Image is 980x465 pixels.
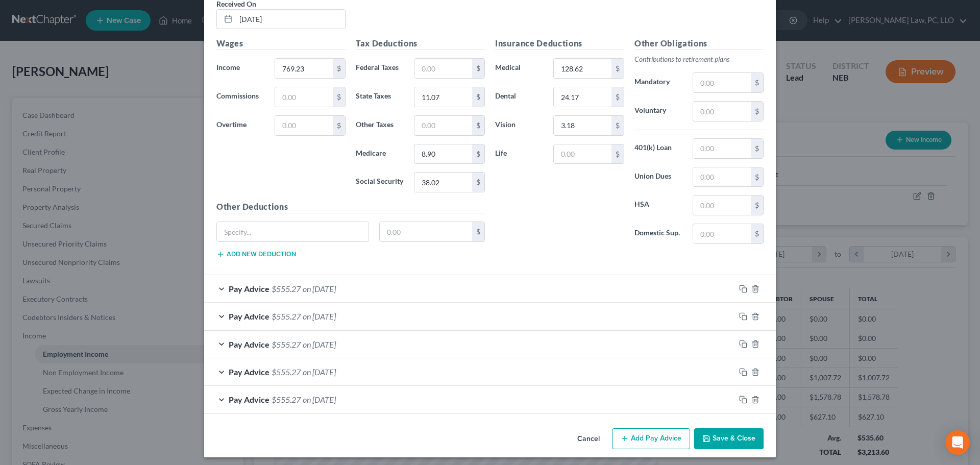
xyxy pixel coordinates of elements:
input: 0.00 [414,87,472,107]
div: $ [472,116,484,135]
input: 0.00 [275,87,333,107]
div: $ [611,144,624,164]
input: 0.00 [693,73,751,92]
div: $ [751,224,763,243]
input: 0.00 [554,116,611,135]
span: $555.27 [272,395,301,404]
button: Add Pay Advice [612,428,690,450]
div: Open Intercom Messenger [945,430,970,455]
span: Pay Advice [229,311,269,321]
span: on [DATE] [303,395,336,404]
label: Medicare [351,144,409,164]
label: State Taxes [351,87,409,107]
h5: Wages [216,37,346,50]
span: $555.27 [272,339,301,349]
span: on [DATE] [303,367,336,377]
span: Pay Advice [229,284,269,293]
div: $ [611,87,624,107]
h5: Insurance Deductions [495,37,624,50]
input: 0.00 [693,224,751,243]
div: $ [333,87,345,107]
div: $ [333,116,345,135]
h5: Tax Deductions [356,37,485,50]
input: 0.00 [693,139,751,158]
label: Social Security [351,172,409,192]
input: 0.00 [414,116,472,135]
label: Life [490,144,548,164]
span: on [DATE] [303,339,336,349]
input: 0.00 [554,144,611,164]
input: MM/DD/YYYY [236,10,345,29]
span: $555.27 [272,367,301,377]
input: 0.00 [554,59,611,78]
span: Pay Advice [229,367,269,377]
span: on [DATE] [303,284,336,293]
div: $ [333,59,345,78]
label: Dental [490,87,548,107]
span: $555.27 [272,284,301,293]
span: $555.27 [272,311,301,321]
input: 0.00 [554,87,611,107]
button: Cancel [569,429,608,450]
h5: Other Obligations [634,37,764,50]
div: $ [751,139,763,158]
span: Income [216,63,240,71]
div: $ [751,195,763,215]
input: 0.00 [380,222,473,241]
label: Mandatory [629,72,688,93]
button: Add new deduction [216,250,296,258]
input: 0.00 [693,195,751,215]
div: $ [751,167,763,187]
label: Commissions [211,87,269,107]
input: 0.00 [414,144,472,164]
div: $ [472,144,484,164]
label: 401(k) Loan [629,138,688,159]
input: 0.00 [275,116,333,135]
div: $ [472,87,484,107]
div: $ [751,102,763,121]
input: 0.00 [693,102,751,121]
label: Domestic Sup. [629,224,688,244]
div: $ [611,116,624,135]
p: Contributions to retirement plans [634,54,764,64]
h5: Other Deductions [216,201,485,213]
label: HSA [629,195,688,215]
div: $ [472,59,484,78]
label: Other Taxes [351,115,409,136]
label: Overtime [211,115,269,136]
span: Pay Advice [229,395,269,404]
label: Federal Taxes [351,58,409,79]
div: $ [751,73,763,92]
label: Medical [490,58,548,79]
div: $ [611,59,624,78]
label: Union Dues [629,167,688,187]
input: 0.00 [693,167,751,187]
div: $ [472,222,484,241]
label: Vision [490,115,548,136]
button: Save & Close [694,428,764,450]
input: Specify... [217,222,369,241]
input: 0.00 [414,59,472,78]
input: 0.00 [414,173,472,192]
div: $ [472,173,484,192]
span: Pay Advice [229,339,269,349]
span: on [DATE] [303,311,336,321]
label: Voluntary [629,101,688,121]
input: 0.00 [275,59,333,78]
